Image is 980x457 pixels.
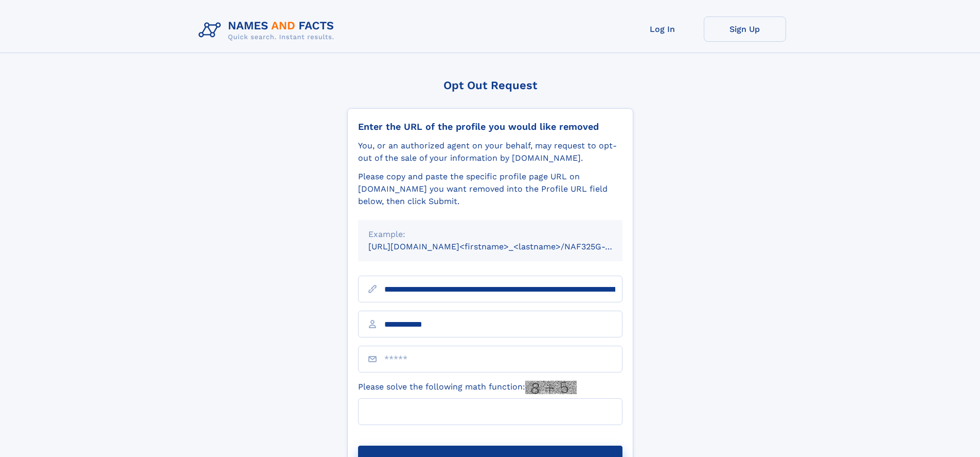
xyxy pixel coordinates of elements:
div: Enter the URL of the profile you would like removed [358,121,622,132]
div: Opt Out Request [347,79,633,92]
small: [URL][DOMAIN_NAME]<firstname>_<lastname>/NAF325G-xxxxxxxx [368,242,642,251]
div: Please copy and paste the specific profile page URL on [DOMAIN_NAME] you want removed into the Pr... [358,171,622,208]
a: Log In [621,16,704,42]
label: Please solve the following math function: [358,381,577,394]
a: Sign Up [704,16,786,42]
div: Example: [368,228,612,241]
div: You, or an authorized agent on your behalf, may request to opt-out of the sale of your informatio... [358,140,622,164]
img: Logo Names and Facts [194,16,343,44]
